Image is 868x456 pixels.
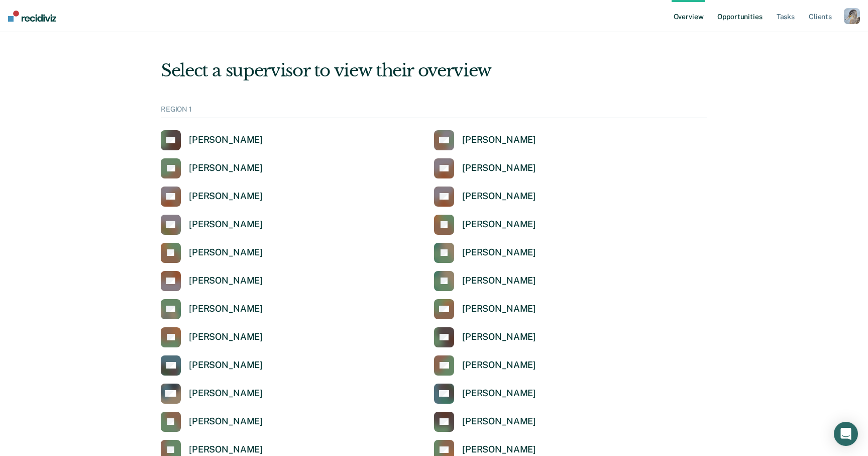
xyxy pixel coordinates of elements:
div: [PERSON_NAME] [189,191,263,202]
a: [PERSON_NAME] [434,215,536,235]
div: [PERSON_NAME] [462,331,536,343]
div: [PERSON_NAME] [462,275,536,287]
div: [PERSON_NAME] [189,247,263,258]
div: [PERSON_NAME] [462,444,536,455]
div: [PERSON_NAME] [189,388,263,399]
a: [PERSON_NAME] [434,355,536,376]
div: [PERSON_NAME] [462,219,536,230]
div: [PERSON_NAME] [462,134,536,146]
a: [PERSON_NAME] [161,412,263,432]
a: [PERSON_NAME] [434,327,536,347]
a: [PERSON_NAME] [161,130,263,150]
a: [PERSON_NAME] [434,243,536,263]
a: [PERSON_NAME] [161,327,263,347]
div: [PERSON_NAME] [462,247,536,258]
a: [PERSON_NAME] [434,299,536,319]
div: [PERSON_NAME] [189,444,263,455]
a: [PERSON_NAME] [161,187,263,207]
div: [PERSON_NAME] [189,134,263,146]
a: [PERSON_NAME] [434,187,536,207]
div: Select a supervisor to view their overview [161,60,707,81]
div: [PERSON_NAME] [189,303,263,315]
div: [PERSON_NAME] [189,416,263,427]
img: Recidiviz [8,11,56,22]
div: [PERSON_NAME] [462,388,536,399]
a: [PERSON_NAME] [161,158,263,178]
div: [PERSON_NAME] [189,275,263,287]
a: [PERSON_NAME] [161,384,263,404]
div: [PERSON_NAME] [189,359,263,371]
div: [PERSON_NAME] [462,191,536,202]
a: [PERSON_NAME] [434,158,536,178]
a: [PERSON_NAME] [434,130,536,150]
div: Open Intercom Messenger [834,422,858,446]
a: [PERSON_NAME] [161,271,263,291]
div: [PERSON_NAME] [462,416,536,427]
div: [PERSON_NAME] [462,303,536,315]
a: [PERSON_NAME] [161,243,263,263]
div: [PERSON_NAME] [189,331,263,343]
div: REGION 1 [161,105,707,118]
a: [PERSON_NAME] [161,355,263,376]
div: [PERSON_NAME] [462,162,536,174]
a: [PERSON_NAME] [434,384,536,404]
div: [PERSON_NAME] [462,359,536,371]
a: [PERSON_NAME] [434,412,536,432]
a: [PERSON_NAME] [161,215,263,235]
div: [PERSON_NAME] [189,219,263,230]
a: [PERSON_NAME] [161,299,263,319]
a: [PERSON_NAME] [434,271,536,291]
div: [PERSON_NAME] [189,162,263,174]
